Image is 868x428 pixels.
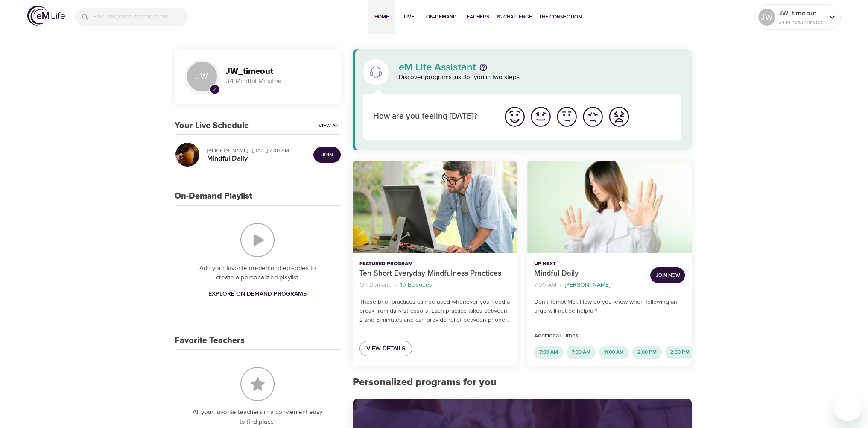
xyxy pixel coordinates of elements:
[534,298,685,316] p: Don't Tempt Me!: How do you know when following an urge will not be helpful?
[400,281,432,290] p: 10 Episodes
[240,223,275,257] img: On-Demand Playlist
[226,67,330,76] h3: JW_timeout
[359,260,510,268] p: Featured Program
[175,121,249,131] h3: Your Live Schedule
[373,111,491,123] p: How are you feeling [DATE]?
[366,343,405,354] span: View Details
[580,104,606,130] button: I'm feeling bad
[207,154,307,163] h5: Mindful Daily
[321,150,333,159] span: Join
[395,279,397,291] li: ·
[607,105,631,129] img: worst
[834,394,861,421] iframe: Button to launch messaging window
[207,147,307,154] p: [PERSON_NAME] · [DATE] 7:00 AM
[359,279,510,291] nav: breadcrumb
[496,12,532,21] span: 1% Challenge
[534,260,643,268] p: Up Next
[359,298,510,325] p: These brief practices can be used whenever you need a break from daily stressors. Each practice t...
[353,161,517,253] button: Ten Short Everyday Mindfulness Practices
[565,281,610,290] p: [PERSON_NAME]
[399,73,682,82] p: Discover programs just for you in two steps
[313,147,341,163] button: Join
[632,349,662,356] span: 2:00 PM
[555,105,579,129] img: ok
[226,76,330,86] p: 34 Mindful Minutes
[208,289,307,299] span: Explore On-Demand Programs
[599,346,629,359] div: 11:00 AM
[369,65,383,79] img: eM Life Assistant
[205,286,310,302] a: Explore On-Demand Programs
[503,105,526,129] img: great
[359,341,412,357] a: View Details
[371,12,392,21] span: Home
[665,349,695,356] span: 2:30 PM
[779,8,824,18] p: JW_timeout
[192,407,324,427] p: All your favorite teachers in a convienient easy to find place.
[758,9,775,26] div: JW
[539,12,582,21] span: The Connection
[185,59,219,94] div: JW
[426,12,457,21] span: On-Demand
[353,376,692,389] h2: Personalized programs for you
[192,264,324,283] p: Add your favorite on-demand episodes to create a personalized playlist.
[359,268,510,279] p: Ten Short Everyday Mindfulness Practices
[528,104,554,130] button: I'm feeling good
[359,281,392,290] p: On-Demand
[534,279,643,291] nav: breadcrumb
[319,122,341,129] a: View All
[534,349,563,356] span: 7:00 AM
[779,18,824,26] p: 34 Mindful Minutes
[502,104,528,130] button: I'm feeling great
[554,104,580,130] button: I'm feeling ok
[567,349,596,356] span: 7:30 AM
[27,6,65,26] img: logo
[632,346,662,359] div: 2:00 PM
[175,191,252,201] h3: On-Demand Playlist
[464,12,489,21] span: Teachers
[399,62,476,73] p: eM Life Assistant
[529,105,552,129] img: good
[527,161,692,253] button: Mindful Daily
[399,12,419,21] span: Live
[534,346,563,359] div: 7:00 AM
[665,346,695,359] div: 2:30 PM
[606,104,632,130] button: I'm feeling worst
[567,346,596,359] div: 7:30 AM
[581,105,605,129] img: bad
[534,268,643,279] p: Mindful Daily
[175,336,245,346] h3: Favorite Teachers
[599,349,629,356] span: 11:00 AM
[534,331,685,340] p: Additional Times
[655,271,680,280] span: Join Now
[240,367,275,401] img: Favorite Teachers
[534,281,556,290] p: 7:00 AM
[650,267,685,283] button: Join Now
[560,279,561,291] li: ·
[93,8,188,26] input: Find programs, teachers, etc...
